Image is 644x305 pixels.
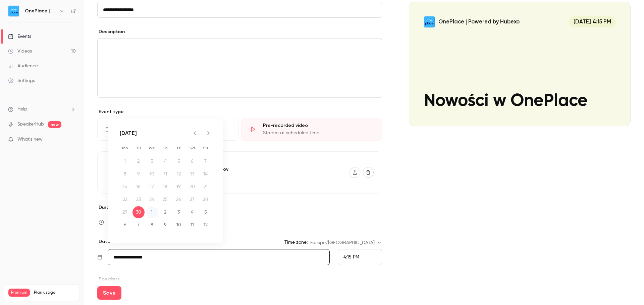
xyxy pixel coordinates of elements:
button: Save [97,286,121,300]
span: new [48,121,61,128]
button: 5 [200,206,212,218]
label: Description [97,28,125,35]
button: 10 [173,219,185,231]
button: 6 [119,219,131,231]
div: Audience [8,63,38,69]
div: Europe/[GEOGRAPHIC_DATA] [310,239,382,246]
img: OnePlace | Powered by Hubexo [8,6,19,16]
p: Event type [97,108,382,115]
li: help-dropdown-opener [8,106,76,113]
button: Next month [202,127,215,140]
button: 4 [186,206,198,218]
button: 8 [146,219,158,231]
a: SpeakerHub [17,121,44,128]
span: Friday [173,141,185,155]
div: Settings [8,77,35,84]
div: Stream at scheduled time [263,130,374,136]
div: LiveGo live at scheduled time [97,118,238,141]
div: Videos [8,48,32,55]
span: Help [17,106,27,113]
button: 11 [186,219,198,231]
span: Monday [119,141,131,155]
div: Pre-recorded videoStream at scheduled time [241,118,382,141]
span: Thursday [159,141,171,155]
div: Events [8,33,31,40]
div: From [338,249,382,265]
span: Wednesday [146,141,158,155]
label: Time zone: [284,239,308,246]
button: 3 [173,206,185,218]
div: [PERSON_NAME] 3w1.mov [171,166,342,173]
button: 9 [159,219,171,231]
label: Duration [97,204,382,211]
span: Tuesday [132,141,145,155]
button: 2 [159,206,171,218]
p: Date and time [97,238,132,245]
span: Sunday [200,141,212,155]
button: 12 [200,219,212,231]
span: Plan usage [34,290,75,295]
button: 1 [146,206,158,218]
span: Premium [8,289,30,297]
div: editor [98,39,382,97]
button: 7 [132,219,145,231]
span: What's new [17,136,43,143]
span: Saturday [186,141,198,155]
span: 4:15 PM [343,255,359,259]
button: 30 [132,206,145,218]
section: description [97,38,382,98]
iframe: Noticeable Trigger [68,137,76,143]
div: Pre-recorded video [263,122,374,129]
div: [DATE] [120,129,137,137]
h6: OnePlace | Powered by Hubexo [25,8,56,14]
div: 5.42 GB [171,174,342,179]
